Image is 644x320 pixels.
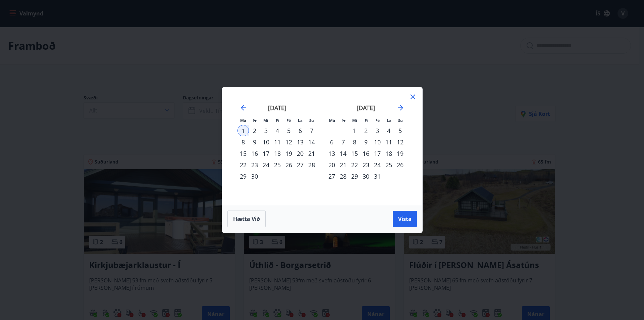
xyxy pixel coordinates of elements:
td: Choose sunnudagur, 14. september 2025 as your check-in date. It’s available. [306,136,317,148]
td: Choose fimmtudagur, 16. október 2025 as your check-in date. It’s available. [360,148,372,159]
td: Selected as start date. mánudagur, 1. september 2025 [237,125,249,136]
td: Choose fimmtudagur, 30. október 2025 as your check-in date. It’s available. [360,171,372,182]
div: Calendar [230,95,414,197]
div: 23 [360,159,372,171]
small: Su [309,118,314,123]
div: 2 [249,125,260,136]
td: Choose þriðjudagur, 7. október 2025 as your check-in date. It’s available. [337,136,349,148]
td: Choose laugardagur, 18. október 2025 as your check-in date. It’s available. [383,148,394,159]
td: Choose þriðjudagur, 23. september 2025 as your check-in date. It’s available. [249,159,260,171]
td: Choose laugardagur, 11. október 2025 as your check-in date. It’s available. [383,136,394,148]
div: 26 [394,159,406,171]
div: 25 [272,159,283,171]
td: Choose laugardagur, 27. september 2025 as your check-in date. It’s available. [294,159,306,171]
div: 13 [326,148,337,159]
div: 15 [349,148,360,159]
div: 30 [249,171,260,182]
div: 11 [272,136,283,148]
div: 5 [394,125,406,136]
div: 17 [372,148,383,159]
small: Fö [286,118,291,123]
td: Choose sunnudagur, 12. október 2025 as your check-in date. It’s available. [394,136,406,148]
strong: [DATE] [357,104,375,112]
div: 4 [383,125,394,136]
td: Choose miðvikudagur, 3. september 2025 as your check-in date. It’s available. [260,125,272,136]
td: Choose mánudagur, 29. september 2025 as your check-in date. It’s available. [237,171,249,182]
div: 3 [260,125,272,136]
div: 9 [360,136,372,148]
td: Choose þriðjudagur, 16. september 2025 as your check-in date. It’s available. [249,148,260,159]
td: Choose föstudagur, 3. október 2025 as your check-in date. It’s available. [372,125,383,136]
td: Choose miðvikudagur, 1. október 2025 as your check-in date. It’s available. [349,125,360,136]
div: 5 [283,125,294,136]
td: Choose fimmtudagur, 18. september 2025 as your check-in date. It’s available. [272,148,283,159]
small: La [387,118,391,123]
td: Choose föstudagur, 24. október 2025 as your check-in date. It’s available. [372,159,383,171]
td: Choose laugardagur, 20. september 2025 as your check-in date. It’s available. [294,148,306,159]
small: Su [398,118,403,123]
td: Choose fimmtudagur, 23. október 2025 as your check-in date. It’s available. [360,159,372,171]
td: Choose miðvikudagur, 8. október 2025 as your check-in date. It’s available. [349,136,360,148]
div: 18 [272,148,283,159]
div: 3 [372,125,383,136]
small: Má [329,118,335,123]
td: Choose þriðjudagur, 14. október 2025 as your check-in date. It’s available. [337,148,349,159]
td: Choose mánudagur, 20. október 2025 as your check-in date. It’s available. [326,159,337,171]
div: 18 [383,148,394,159]
td: Choose þriðjudagur, 30. september 2025 as your check-in date. It’s available. [249,171,260,182]
div: 22 [237,159,249,171]
div: 27 [294,159,306,171]
small: Mi [263,118,268,123]
small: Mi [352,118,357,123]
div: 6 [294,125,306,136]
div: 28 [337,171,349,182]
td: Choose fimmtudagur, 9. október 2025 as your check-in date. It’s available. [360,136,372,148]
div: 9 [249,136,260,148]
td: Choose þriðjudagur, 2. september 2025 as your check-in date. It’s available. [249,125,260,136]
div: 23 [249,159,260,171]
small: La [298,118,303,123]
td: Choose þriðjudagur, 9. september 2025 as your check-in date. It’s available. [249,136,260,148]
div: 7 [337,136,349,148]
div: 14 [337,148,349,159]
div: Move forward to switch to the next month. [396,104,405,112]
span: Vista [398,215,412,223]
td: Choose miðvikudagur, 29. október 2025 as your check-in date. It’s available. [349,171,360,182]
div: 26 [283,159,294,171]
td: Choose föstudagur, 31. október 2025 as your check-in date. It’s available. [372,171,383,182]
td: Choose fimmtudagur, 4. september 2025 as your check-in date. It’s available. [272,125,283,136]
td: Choose fimmtudagur, 25. september 2025 as your check-in date. It’s available. [272,159,283,171]
small: Fö [375,118,380,123]
td: Choose miðvikudagur, 17. september 2025 as your check-in date. It’s available. [260,148,272,159]
div: 30 [360,171,372,182]
div: 10 [260,136,272,148]
div: 29 [237,171,249,182]
div: 21 [337,159,349,171]
div: 21 [306,148,317,159]
div: 13 [294,136,306,148]
span: Hætta við [233,215,260,223]
td: Choose mánudagur, 6. október 2025 as your check-in date. It’s available. [326,136,337,148]
div: 16 [360,148,372,159]
small: Fi [365,118,368,123]
td: Choose föstudagur, 12. september 2025 as your check-in date. It’s available. [283,136,294,148]
div: 12 [394,136,406,148]
div: 2 [360,125,372,136]
td: Choose miðvikudagur, 24. september 2025 as your check-in date. It’s available. [260,159,272,171]
small: Má [240,118,246,123]
small: Þr [253,118,257,123]
button: Vista [393,211,417,227]
div: 10 [372,136,383,148]
div: 20 [294,148,306,159]
td: Choose mánudagur, 8. september 2025 as your check-in date. It’s available. [237,136,249,148]
div: 16 [249,148,260,159]
div: 8 [349,136,360,148]
td: Choose laugardagur, 6. september 2025 as your check-in date. It’s available. [294,125,306,136]
td: Choose miðvikudagur, 15. október 2025 as your check-in date. It’s available. [349,148,360,159]
div: 25 [383,159,394,171]
td: Choose sunnudagur, 7. september 2025 as your check-in date. It’s available. [306,125,317,136]
div: 15 [237,148,249,159]
td: Choose sunnudagur, 28. september 2025 as your check-in date. It’s available. [306,159,317,171]
td: Choose mánudagur, 27. október 2025 as your check-in date. It’s available. [326,171,337,182]
td: Choose föstudagur, 26. september 2025 as your check-in date. It’s available. [283,159,294,171]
